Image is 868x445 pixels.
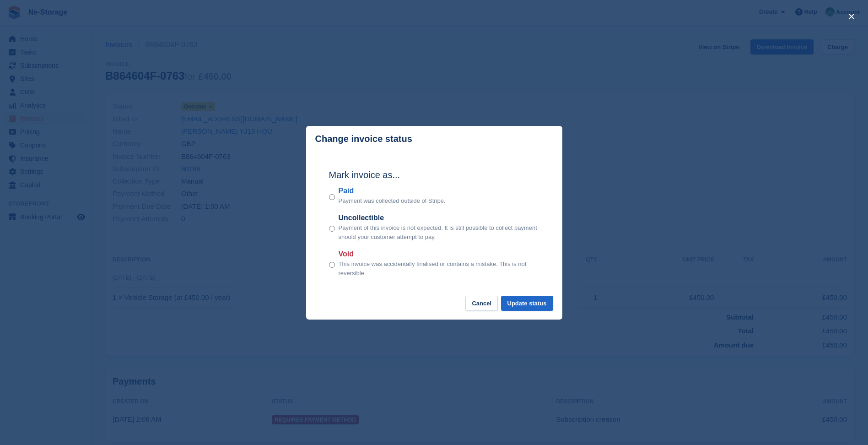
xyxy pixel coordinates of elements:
p: This invoice was accidentally finalised or contains a mistake. This is not reversible. [339,260,539,277]
button: Cancel [465,296,498,311]
p: Payment of this invoice is not expected. It is still possible to collect payment should your cust... [339,223,539,241]
label: Void [339,249,539,260]
button: close [844,9,859,24]
label: Uncollectible [339,212,539,223]
label: Paid [339,185,446,196]
h2: Mark invoice as... [329,168,539,182]
p: Change invoice status [315,134,412,144]
p: Payment was collected outside of Stripe. [339,196,446,206]
button: Update status [501,296,553,311]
